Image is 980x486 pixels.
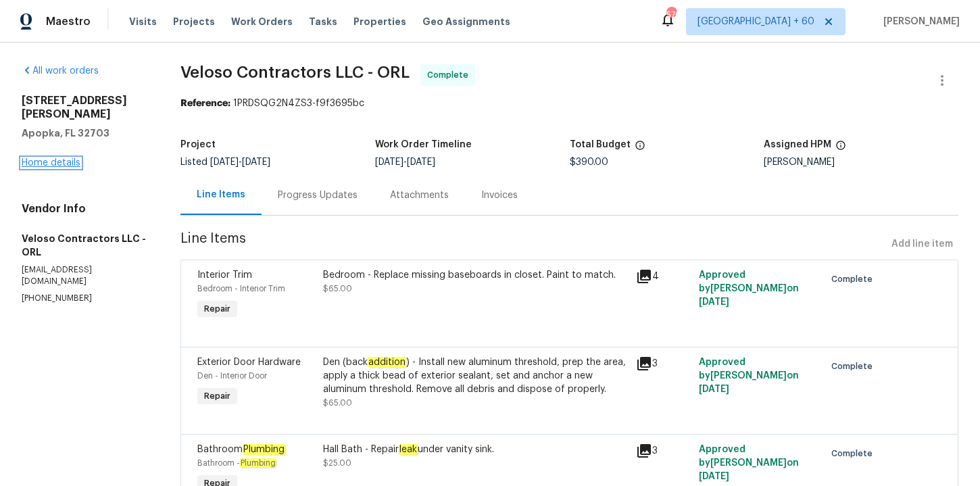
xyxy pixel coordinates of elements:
span: Approved by [PERSON_NAME] on [699,270,799,307]
a: Home details [22,158,80,168]
em: Plumbing [240,458,276,468]
span: Bathroom - [197,459,276,467]
h5: Assigned HPM [764,140,831,149]
span: Listed [180,157,270,167]
span: [DATE] [242,157,270,167]
div: 576 [666,8,676,22]
h4: Vendor Info [22,202,148,216]
span: [DATE] [210,157,239,167]
span: [PERSON_NAME] [878,15,960,28]
div: 4 [636,268,691,285]
span: [DATE] [699,472,729,481]
span: Tasks [309,17,337,26]
span: Den - Interior Door [197,372,267,380]
span: The hpm assigned to this work order. [835,140,846,157]
a: All work orders [22,66,99,76]
span: Exterior Door Hardware [197,358,301,367]
em: Plumbing [243,444,285,455]
span: Interior Trim [197,270,252,280]
p: [PHONE_NUMBER] [22,293,148,304]
span: Approved by [PERSON_NAME] on [699,358,799,394]
span: [DATE] [699,385,729,394]
h2: [STREET_ADDRESS][PERSON_NAME] [22,94,148,121]
div: 1PRDSQG2N4ZS3-f9f3695bc [180,97,958,110]
span: Veloso Contractors LLC - ORL [180,64,410,80]
span: The total cost of line items that have been proposed by Opendoor. This sum includes line items th... [635,140,645,157]
span: [DATE] [375,157,403,167]
span: $25.00 [323,459,351,467]
span: Geo Assignments [422,15,510,28]
div: Den (back ) - Install new aluminum threshold, prep the area, apply a thick bead of exterior seala... [323,356,629,396]
div: Invoices [481,189,518,202]
em: addition [368,357,406,368]
p: [EMAIL_ADDRESS][DOMAIN_NAME] [22,264,148,287]
span: $65.00 [323,399,352,407]
span: Bedroom - Interior Trim [197,285,285,293]
span: Properties [353,15,406,28]
em: leak [399,444,418,455]
h5: Apopka, FL 32703 [22,126,148,140]
span: - [210,157,270,167]
span: Complete [831,360,878,373]
h5: Work Order Timeline [375,140,472,149]
div: Hall Bath - Repair under vanity sink. [323,443,629,456]
div: 3 [636,443,691,459]
div: Line Items [197,188,245,201]
span: Bathroom [197,444,285,455]
span: [GEOGRAPHIC_DATA] + 60 [697,15,814,28]
span: Complete [831,272,878,286]
span: - [375,157,435,167]
span: Work Orders [231,15,293,28]
span: Repair [199,302,236,316]
span: Complete [831,447,878,460]
div: Bedroom - Replace missing baseboards in closet. Paint to match. [323,268,629,282]
h5: Veloso Contractors LLC - ORL [22,232,148,259]
span: Visits [129,15,157,28]
span: $65.00 [323,285,352,293]
div: Progress Updates [278,189,358,202]
h5: Total Budget [570,140,631,149]
span: Maestro [46,15,91,28]
span: [DATE] [699,297,729,307]
h5: Project [180,140,216,149]
span: Approved by [PERSON_NAME] on [699,445,799,481]
div: [PERSON_NAME] [764,157,958,167]
b: Reference: [180,99,230,108]
div: Attachments [390,189,449,202]
span: Projects [173,15,215,28]
span: Line Items [180,232,886,257]
span: $390.00 [570,157,608,167]
span: Repair [199,389,236,403]
span: Complete [427,68,474,82]
span: [DATE] [407,157,435,167]
div: 3 [636,356,691,372]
